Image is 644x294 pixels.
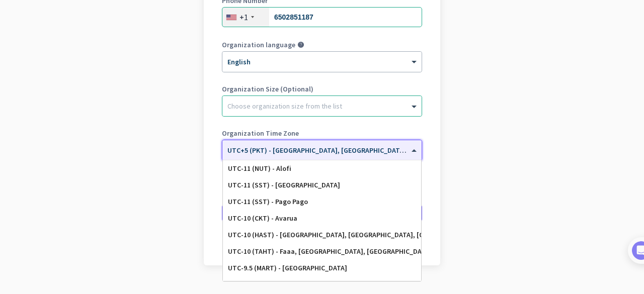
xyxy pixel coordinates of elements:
[228,280,416,289] div: UTC-9 (GAMT) - [GEOGRAPHIC_DATA]
[228,198,416,206] div: UTC-11 (SST) - Pago Pago
[228,164,416,173] div: UTC-11 (NUT) - Alofi
[222,41,295,48] label: Organization language
[228,231,416,239] div: UTC-10 (HAST) - [GEOGRAPHIC_DATA], [GEOGRAPHIC_DATA], [GEOGRAPHIC_DATA], [GEOGRAPHIC_DATA]
[228,214,416,223] div: UTC-10 (CKT) - Avarua
[222,7,422,27] input: 201-555-0123
[222,85,422,92] label: Organization Size (Optional)
[223,160,421,281] div: Options List
[228,181,416,189] div: UTC-11 (SST) - [GEOGRAPHIC_DATA]
[228,247,416,256] div: UTC-10 (TAHT) - Faaa, [GEOGRAPHIC_DATA], [GEOGRAPHIC_DATA]
[239,12,248,22] div: +1
[222,130,422,137] label: Organization Time Zone
[297,41,304,48] i: help
[222,204,422,222] button: Create Organization
[228,264,416,272] div: UTC-9.5 (MART) - [GEOGRAPHIC_DATA]
[222,240,422,247] div: Go back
